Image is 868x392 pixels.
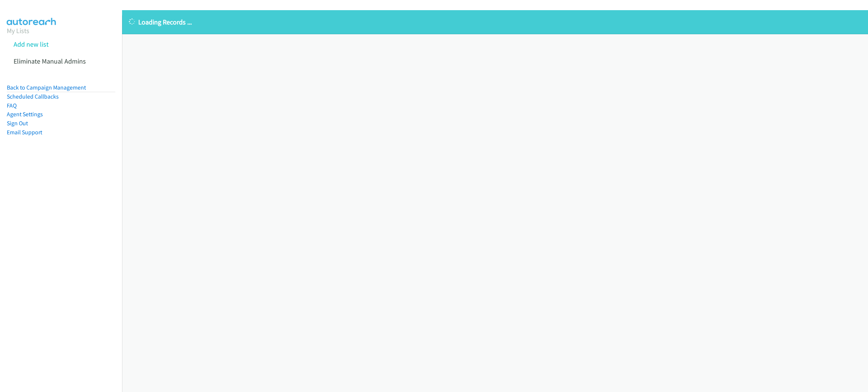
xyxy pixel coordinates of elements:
p: Loading Records ... [129,17,861,27]
a: Eliminate Manual Admins [14,57,86,65]
a: Email Support [7,129,42,136]
a: FAQ [7,102,17,109]
a: Back to Campaign Management [7,84,86,91]
a: My Lists [7,26,29,35]
a: Scheduled Callbacks [7,93,59,100]
a: Sign Out [7,120,28,127]
a: Add new list [14,40,49,49]
a: Agent Settings [7,111,43,118]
